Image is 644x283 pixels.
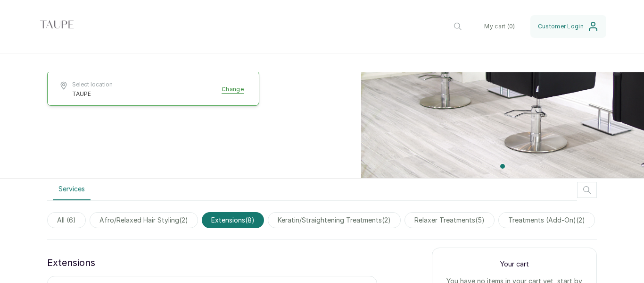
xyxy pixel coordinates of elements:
button: My cart (0) [477,15,522,38]
img: business logo [38,8,75,45]
span: All (6) [47,212,86,228]
span: Customer Login [538,23,584,30]
button: Select locationTAUPEChange [59,81,248,98]
span: TAUPE [72,90,113,98]
span: afro/relaxed hair styling(2) [90,212,198,228]
span: keratin/straightening treatments(2) [268,212,401,228]
button: Services [53,179,91,200]
span: Select location [72,81,113,88]
p: extensions [47,255,95,270]
span: treatments (add-on)(2) [498,212,595,228]
span: extensions(8) [202,212,264,228]
span: relaxer treatments(5) [405,212,495,228]
p: Your cart [444,259,585,269]
button: Customer Login [530,15,606,38]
